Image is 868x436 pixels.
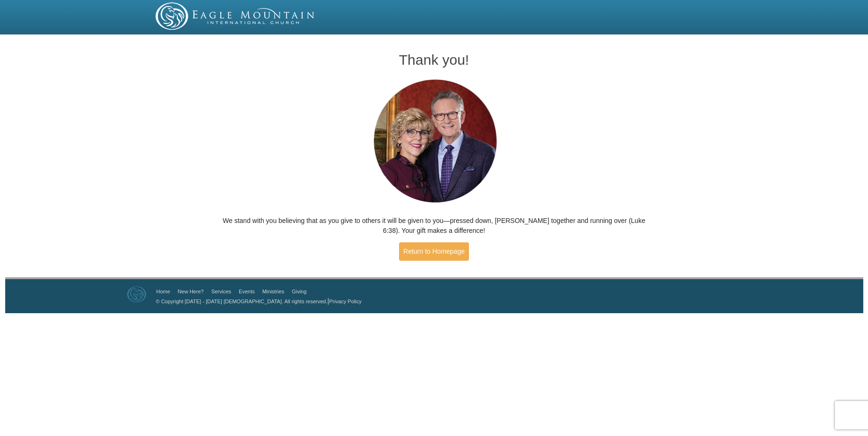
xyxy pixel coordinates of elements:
a: Return to Homepage [399,242,469,261]
a: Events [239,289,255,294]
a: Privacy Policy [329,299,361,304]
a: Services [211,289,231,294]
h1: Thank you! [222,52,646,68]
img: Pastors George and Terri Pearsons [365,77,504,206]
a: © Copyright [DATE] - [DATE] [DEMOGRAPHIC_DATA]. All rights reserved. [156,299,328,304]
a: Ministries [262,289,284,294]
a: Home [156,289,170,294]
img: Eagle Mountain International Church [127,286,146,302]
a: New Here? [178,289,204,294]
a: Giving [292,289,306,294]
img: EMIC [156,2,315,30]
p: | [153,296,362,306]
p: We stand with you believing that as you give to others it will be given to you—pressed down, [PER... [222,216,646,236]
